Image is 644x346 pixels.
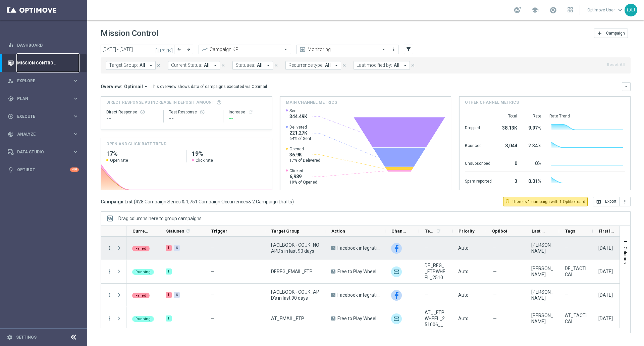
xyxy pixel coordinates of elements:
span: — [493,245,497,251]
div: Increase [229,109,266,115]
ng-select: Campaign KPI [199,45,291,54]
h3: Overview: [101,84,122,90]
span: — [493,315,497,322]
div: Charlotte Kammeyer [531,265,553,278]
button: arrow_back [174,45,184,54]
img: Optimail [391,266,402,277]
div: Spam reported [465,175,492,186]
span: 19% of Opened [289,180,317,185]
button: close [220,62,226,69]
span: FACEBOOK - COUK_APD's in last 90 days [271,289,320,301]
div: Test Response [169,109,218,115]
span: 64% of Sent [289,136,311,141]
i: refresh [185,228,191,234]
a: Optimove Userkeyboard_arrow_down [587,5,625,15]
button: lightbulb Optibot +10 [7,167,79,172]
div: Facebook Custom Audience [391,243,402,254]
i: keyboard_arrow_right [72,131,79,137]
div: 0 [500,157,517,168]
button: close [273,62,279,69]
span: Direct Response VS Increase In Deposit Amount [106,99,214,105]
span: DE_TACTICAL [565,265,587,278]
div: 0.01% [525,175,541,186]
span: Target Group [271,229,300,234]
div: Data Studio keyboard_arrow_right [7,149,79,155]
i: arrow_forward [186,47,191,52]
i: arrow_drop_down [148,62,154,68]
span: All [394,62,399,68]
div: Press SPACE to select this row. [101,237,126,260]
i: arrow_drop_down [143,84,149,90]
i: keyboard_arrow_right [72,95,79,102]
button: Statuses: All arrow_drop_down [232,61,273,70]
span: Opened [289,146,320,152]
i: more_vert [622,199,628,204]
span: Current Status [132,229,149,234]
span: Failed [136,293,146,298]
div: OU [625,4,637,16]
span: Facebook integration test [337,245,380,251]
span: — [211,269,215,274]
i: open_in_browser [596,199,601,204]
span: — [565,245,569,251]
div: 06 Oct 2025, Monday [598,268,613,275]
i: arrow_drop_down [265,62,271,68]
div: 1 [166,268,172,275]
span: Auto [458,316,469,321]
span: ) [292,199,294,205]
div: 06 Oct 2025, Monday [598,315,613,322]
i: more_vert [107,268,113,275]
div: play_circle_outline Execute keyboard_arrow_right [7,114,79,119]
span: Running [136,270,151,274]
button: equalizer Dashboard [7,43,79,48]
span: Clicked [289,168,317,174]
div: -- [169,115,218,123]
div: Petruta Pelin [531,289,553,301]
i: preview [299,46,306,53]
span: Explore [17,79,72,83]
span: school [531,6,539,14]
span: Last Modified By [532,229,548,234]
button: Recurrence type: All arrow_drop_down [285,61,341,70]
span: Action [331,229,345,234]
div: person_search Explore keyboard_arrow_right [7,78,79,84]
button: add Campaign [594,29,628,38]
span: Campaign [606,31,625,36]
span: Optibot [492,229,507,234]
div: 8,044 [500,140,517,150]
h2: 17% [106,150,181,158]
div: gps_fixed Plan keyboard_arrow_right [7,96,79,101]
div: 6 [174,292,180,298]
colored-tag: Running [132,315,154,322]
span: All [257,62,263,68]
span: Calculate column [184,227,191,235]
i: close [221,63,225,68]
span: FACEBOOK - COUK_NO APD's in last 90 days [271,242,320,254]
button: arrow_forward [184,45,193,54]
div: Charlotte Kammeyer [531,312,553,325]
span: DE_REG__FTPWHEEL_251006__NVIP_EMA_TAC_MIX [425,262,447,281]
span: — [211,292,215,298]
div: -- [229,115,266,123]
input: Select date range [101,45,174,54]
div: Data Studio [8,149,72,155]
span: There is 1 campaign with 1 Optibot card [512,199,585,205]
h4: Other channel metrics [465,99,519,105]
span: Plan [17,97,72,101]
span: Templates [425,229,435,234]
span: Analyze [17,132,72,136]
i: more_vert [107,245,113,251]
multiple-options-button: Export to CSV [593,199,631,204]
a: Settings [16,335,37,339]
span: Statuses: [235,62,255,68]
div: 06 Oct 2025, Monday [598,245,613,251]
i: gps_fixed [8,96,14,102]
button: track_changes Analyze keyboard_arrow_right [7,132,79,137]
div: Mission Control [8,54,79,72]
div: -- [106,115,158,123]
img: Facebook Custom Audience [391,290,402,301]
div: 1 [166,315,172,322]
